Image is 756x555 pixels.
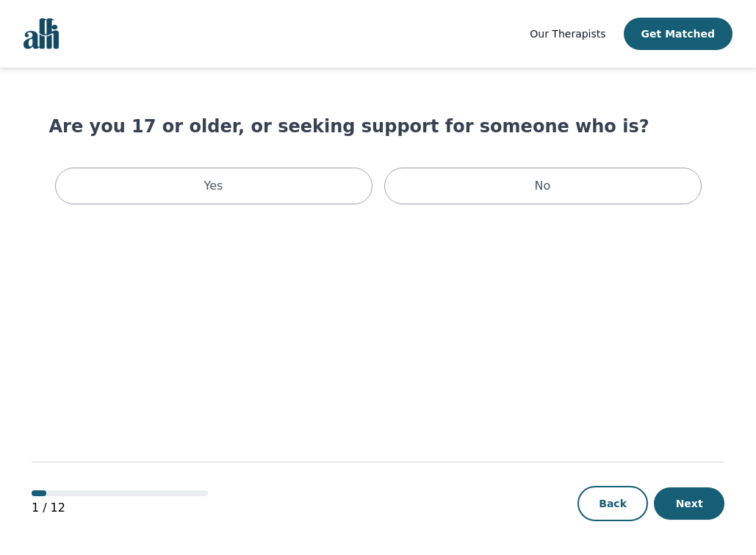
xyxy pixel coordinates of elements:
button: Next [654,487,724,520]
p: Yes [204,177,223,195]
p: No [535,177,551,195]
a: Our Therapists [530,25,605,43]
button: Back [577,486,648,521]
img: alli logo [24,18,59,49]
button: Get Matched [624,18,732,50]
h1: Are you 17 or older, or seeking support for someone who is? [49,115,708,138]
p: 1 / 12 [32,499,208,517]
span: Our Therapists [530,28,605,40]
